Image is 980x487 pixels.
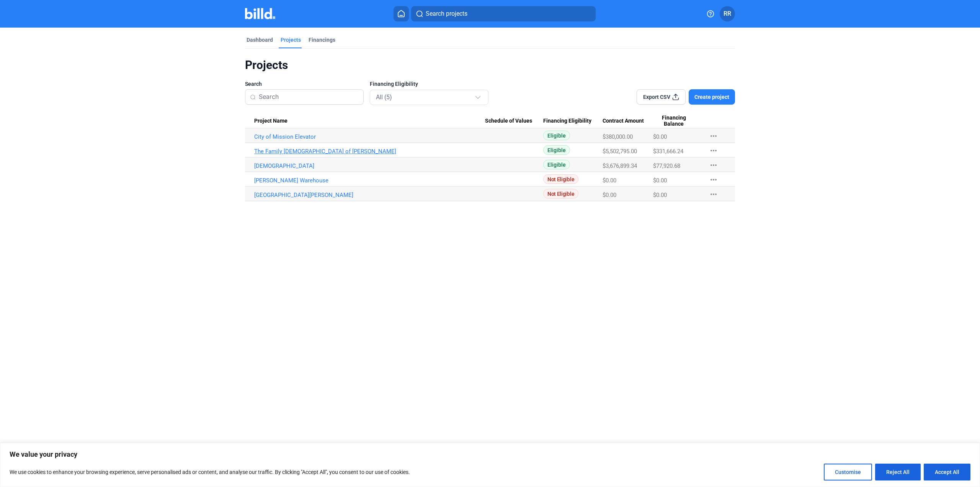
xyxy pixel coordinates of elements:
[724,9,731,18] span: RR
[543,131,570,140] span: Eligible
[426,9,467,18] span: Search projects
[254,162,485,169] a: [DEMOGRAPHIC_DATA]
[643,93,670,101] span: Export CSV
[254,192,485,198] a: [GEOGRAPHIC_DATA][PERSON_NAME]
[485,118,543,125] div: Schedule of Values
[603,177,616,184] span: $0.00
[603,133,633,140] span: $380,000.00
[720,6,735,21] button: RR
[924,464,970,480] button: Accept All
[653,148,683,155] span: $331,666.24
[254,133,485,140] a: City of Mission Elevator
[254,148,485,155] a: The Family [DEMOGRAPHIC_DATA] of [PERSON_NAME]
[603,118,644,125] span: Contract Amount
[254,177,485,184] a: [PERSON_NAME] Warehouse
[485,118,532,125] span: Schedule of Values
[543,118,603,125] div: Financing Eligibility
[281,36,301,44] div: Projects
[689,89,735,105] button: Create project
[709,175,718,184] mat-icon: more_horiz
[709,146,718,155] mat-icon: more_horiz
[376,93,392,101] mat-select-trigger: All (5)
[543,145,570,155] span: Eligible
[653,115,701,128] div: Financing Balance
[10,450,970,459] p: We value your privacy
[543,118,591,125] span: Financing Eligibility
[245,8,275,19] img: Billd Company Logo
[411,6,596,21] button: Search projects
[653,133,667,140] span: $0.00
[603,118,653,125] div: Contract Amount
[709,161,718,170] mat-icon: more_horiz
[603,192,616,198] span: $0.00
[247,36,273,44] div: Dashboard
[694,93,729,101] span: Create project
[709,131,718,141] mat-icon: more_horiz
[10,467,410,477] p: We use cookies to enhance your browsing experience, serve personalised ads or content, and analys...
[875,464,921,480] button: Reject All
[259,89,359,105] input: Search
[653,115,694,128] span: Financing Balance
[543,189,578,198] span: Not Eligible
[245,58,735,72] div: Projects
[653,192,667,198] span: $0.00
[309,36,335,44] div: Financings
[824,464,872,480] button: Customise
[254,118,287,125] span: Project Name
[653,177,667,184] span: $0.00
[653,162,680,169] span: $77,920.68
[603,148,637,155] span: $5,502,795.00
[709,190,718,199] mat-icon: more_horiz
[370,80,418,88] span: Financing Eligibility
[543,174,578,184] span: Not Eligible
[603,162,637,169] span: $3,676,899.34
[254,118,485,125] div: Project Name
[543,160,570,169] span: Eligible
[245,80,262,88] span: Search
[637,89,686,105] button: Export CSV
